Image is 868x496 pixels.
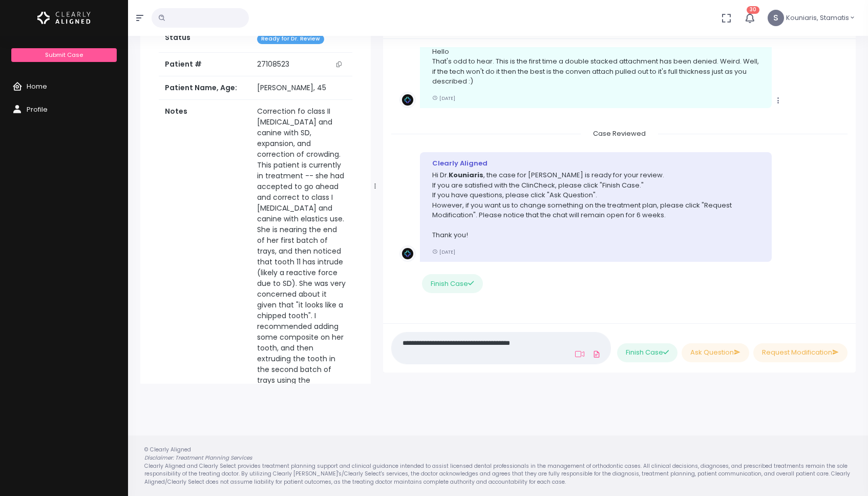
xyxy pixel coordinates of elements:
a: Submit Case [11,48,116,62]
img: Logo Horizontal [37,7,91,29]
b: Kouniaris [449,170,483,180]
div: © Clearly Aligned Clearly Aligned and Clearly Select provides treatment planning support and clin... [134,446,862,486]
p: Hi Dr. , the case for [PERSON_NAME] is ready for your review. If you are satisfied with the ClinC... [432,170,759,240]
a: Add Files [590,345,603,363]
span: Case Reviewed [581,126,658,141]
small: [DATE] [432,249,455,255]
span: Ready for Dr. Review [257,34,324,44]
span: S [768,10,784,26]
span: 30 [747,6,759,14]
button: Finish Case [617,343,678,362]
button: Ask Question [682,343,749,362]
span: Submit Case [45,51,83,59]
th: Status [159,26,251,52]
div: Clearly Aligned [432,158,759,169]
span: Profile [27,105,48,114]
span: Home [27,81,47,91]
a: Add Loom Video [573,350,586,358]
button: Finish Case [422,274,482,293]
small: [DATE] [432,95,455,101]
em: Disclaimer: Treatment Planning Services [144,454,252,462]
span: Kouniaris, Stamatis [786,13,849,23]
th: Patient # [159,52,251,76]
button: Request Modification [753,343,848,362]
td: 27108523 [251,53,352,76]
th: Patient Name, Age: [159,76,251,100]
td: [PERSON_NAME], 45 [251,76,352,100]
p: Hello That's odd to hear. This is the first time a double stacked attachment has been denied. Wei... [432,47,759,87]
